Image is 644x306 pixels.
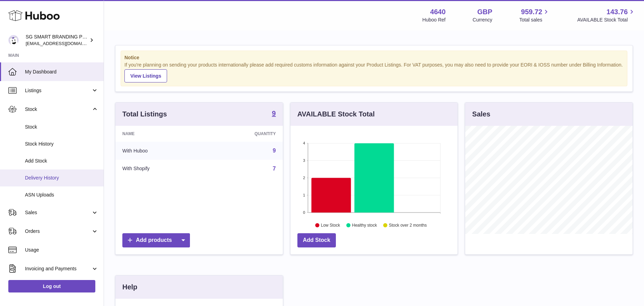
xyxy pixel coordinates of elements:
span: [EMAIL_ADDRESS][DOMAIN_NAME] [26,41,102,46]
text: Healthy stock [352,223,377,228]
a: View Listings [124,69,167,82]
img: uktopsmileshipping@gmail.com [8,35,19,45]
span: Listings [25,87,91,94]
span: Sales [25,209,91,216]
text: 2 [303,176,305,180]
td: With Shopify [115,160,206,178]
div: Currency [473,17,493,23]
a: 7 [273,166,276,172]
span: Stock [25,124,98,130]
div: SG SMART BRANDING PTE. LTD. [26,34,88,47]
text: 0 [303,210,305,215]
th: Quantity [206,126,282,142]
div: Huboo Ref [423,17,446,23]
span: My Dashboard [25,69,98,75]
a: 959.72 Total sales [519,7,550,23]
span: 143.76 [607,7,628,17]
td: With Huboo [115,142,206,160]
span: Usage [25,247,98,253]
span: Stock History [25,141,98,147]
strong: Notice [124,54,624,61]
span: AVAILABLE Stock Total [577,17,636,23]
a: Log out [8,280,95,292]
h3: Sales [472,110,490,119]
a: Add Stock [297,233,336,247]
h3: Total Listings [122,110,167,119]
strong: 4640 [430,7,446,17]
span: 959.72 [521,7,542,17]
span: Orders [25,228,91,235]
strong: GBP [477,7,492,17]
text: Low Stock [321,223,340,228]
text: 1 [303,193,305,197]
span: Add Stock [25,158,98,164]
text: 3 [303,158,305,163]
a: Add products [122,233,190,247]
span: Delivery History [25,175,98,181]
a: 143.76 AVAILABLE Stock Total [577,7,636,23]
text: 4 [303,141,305,145]
text: Stock over 2 months [389,223,427,228]
a: 9 [273,148,276,154]
th: Name [115,126,206,142]
span: Invoicing and Payments [25,265,91,272]
strong: 9 [272,110,276,117]
a: 9 [272,110,276,118]
span: Stock [25,106,91,113]
h3: AVAILABLE Stock Total [297,110,375,119]
h3: Help [122,282,137,292]
span: Total sales [519,17,550,23]
div: If you're planning on sending your products internationally please add required customs informati... [124,62,624,82]
span: ASN Uploads [25,192,98,198]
